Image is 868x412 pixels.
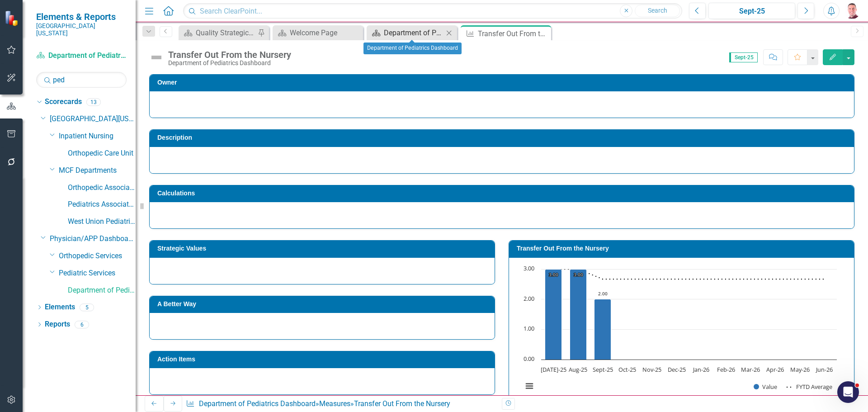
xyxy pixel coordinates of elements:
div: » » [186,399,495,409]
h3: Action Items [157,356,490,363]
a: [GEOGRAPHIC_DATA][US_STATE] [50,114,136,124]
span: Search [648,7,667,14]
a: Department of Pediatrics Dashboard [199,399,316,408]
text: 0.00 [524,355,534,363]
text: Oct-25 [618,365,636,374]
text: 3.00 [574,271,583,278]
a: Measures [319,399,350,408]
text: 2.00 [598,290,608,297]
small: [GEOGRAPHIC_DATA][US_STATE] [36,22,127,37]
a: Department of Pediatrics Dashboard [68,285,136,296]
a: Department of Pediatrics Dashboard [36,51,127,61]
span: Sept-25 [729,52,758,62]
a: Orthopedic Care Unit [68,148,136,159]
a: Reports [45,319,70,330]
button: Show FYTD Average [787,383,833,391]
a: Orthopedic Services [59,251,136,261]
text: Jun-26 [815,365,833,374]
div: Welcome Page [290,27,361,38]
text: Dec-25 [668,365,686,374]
a: Pediatric Services [59,268,136,279]
h3: Description [157,134,849,141]
img: ClearPoint Strategy [5,10,20,26]
text: Jan-26 [692,365,709,374]
h3: Transfer Out From the Nursery [517,245,849,252]
a: Quality Strategic Value Dashboard [181,27,255,38]
a: Welcome Page [275,27,361,38]
button: Show Value [754,383,777,391]
path: Jul-25, 3. Value. [545,269,562,360]
img: David Richard [844,3,860,19]
input: Search ClearPoint... [183,3,682,19]
text: Aug-25 [569,365,587,374]
a: Department of Pediatrics Dashboard [369,27,443,38]
button: View chart menu, Chart [523,380,536,393]
text: Nov-25 [642,365,661,374]
div: Sept-25 [712,6,792,17]
text: 3.00 [524,264,534,272]
a: Orthopedic Associates [68,183,136,193]
span: Elements & Reports [36,11,127,22]
div: Transfer Out From the Nursery [168,50,291,60]
h3: Strategic Values [157,245,490,252]
g: Value, series 1 of 2. Bar series with 12 bars. [545,269,825,360]
text: 1.00 [524,324,534,332]
div: Department of Pediatrics Dashboard [363,43,462,54]
h3: Owner [157,79,849,86]
text: Apr-26 [766,365,784,374]
div: Department of Pediatrics Dashboard [168,60,291,66]
a: Elements [45,302,75,313]
button: Search [635,5,680,17]
div: Quality Strategic Value Dashboard [196,27,255,38]
text: Mar-26 [741,365,760,374]
text: May-26 [790,365,810,374]
path: Sept-25, 2. Value. [594,299,611,360]
a: Pediatrics Associates [68,199,136,210]
h3: Calculations [157,190,849,197]
a: Physician/APP Dashboards [50,234,136,244]
path: Aug-25, 3. Value. [570,269,587,360]
div: Transfer Out From the Nursery [354,399,450,408]
text: Sept-25 [593,365,613,374]
div: Department of Pediatrics Dashboard [384,27,443,38]
text: 3.00 [549,271,558,278]
h3: A Better Way [157,301,490,308]
a: Scorecards [45,97,82,107]
div: 13 [86,98,101,106]
div: Chart. Highcharts interactive chart. [518,265,845,400]
text: Feb-26 [717,365,735,374]
iframe: Intercom live chat [837,381,859,403]
div: 6 [75,321,89,328]
a: Inpatient Nursing [59,131,136,142]
a: MCF Departments [59,166,136,176]
div: Transfer Out From the Nursery [478,28,549,39]
div: 5 [80,303,94,311]
button: Sept-25 [708,3,795,19]
input: Search Below... [36,72,127,88]
img: Not Defined [149,50,164,65]
a: West Union Pediatric Associates [68,217,136,227]
text: 2.00 [524,294,534,303]
text: [DATE]-25 [541,365,566,374]
svg: Interactive chart [518,265,841,400]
